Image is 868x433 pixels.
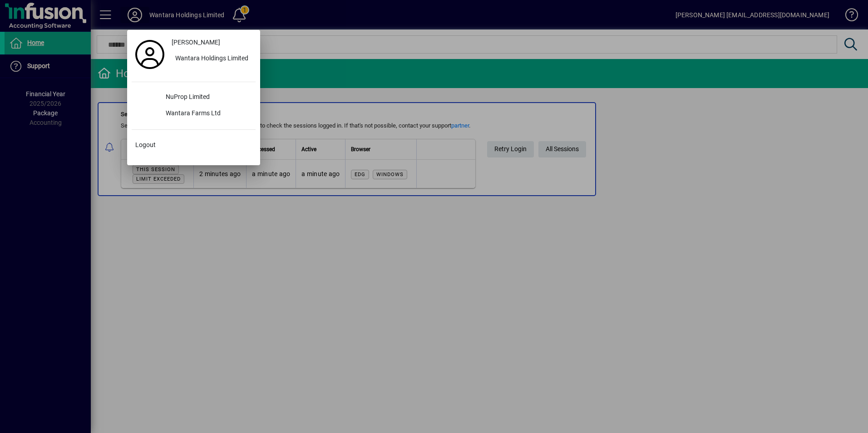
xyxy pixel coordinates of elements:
a: Profile [132,46,168,63]
button: Wantara Farms Ltd [132,106,256,122]
div: NuProp Limited [158,89,256,106]
button: Logout [132,137,256,153]
button: Wantara Holdings Limited [168,51,256,67]
button: NuProp Limited [132,89,256,106]
a: [PERSON_NAME] [168,34,256,51]
span: Logout [135,140,156,150]
span: [PERSON_NAME] [172,38,220,47]
div: Wantara Farms Ltd [158,106,256,122]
